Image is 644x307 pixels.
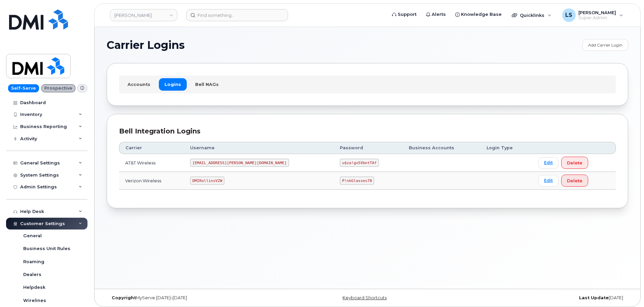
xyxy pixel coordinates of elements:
[119,142,184,154] th: Carrier
[107,40,185,50] span: Carrier Logins
[538,175,559,187] a: Edit
[189,78,224,90] a: Bell NAGs
[561,175,588,187] button: Delete
[107,295,281,301] div: MyServe [DATE]–[DATE]
[567,160,582,166] span: Delete
[119,126,616,136] div: Bell Integration Logins
[567,178,582,184] span: Delete
[579,295,609,300] strong: Last Update
[122,78,156,90] a: Accounts
[119,172,184,190] td: Verizon Wireless
[190,177,224,185] code: DMIRollinsVZW
[403,142,480,154] th: Business Accounts
[190,159,289,167] code: [EMAIL_ADDRESS][PERSON_NAME][DOMAIN_NAME]
[454,295,628,301] div: [DATE]
[184,142,334,154] th: Username
[112,295,136,300] strong: Copyright
[159,78,187,90] a: Logins
[343,295,387,300] a: Keyboard Shortcuts
[480,142,532,154] th: Login Type
[119,154,184,172] td: AT&T Wireless
[582,39,628,51] a: Add Carrier Login
[340,177,374,185] code: P!nkGlasses78
[538,157,559,169] a: Edit
[340,159,379,167] code: u$za!gx5VbntTAf
[561,157,588,169] button: Delete
[334,142,403,154] th: Password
